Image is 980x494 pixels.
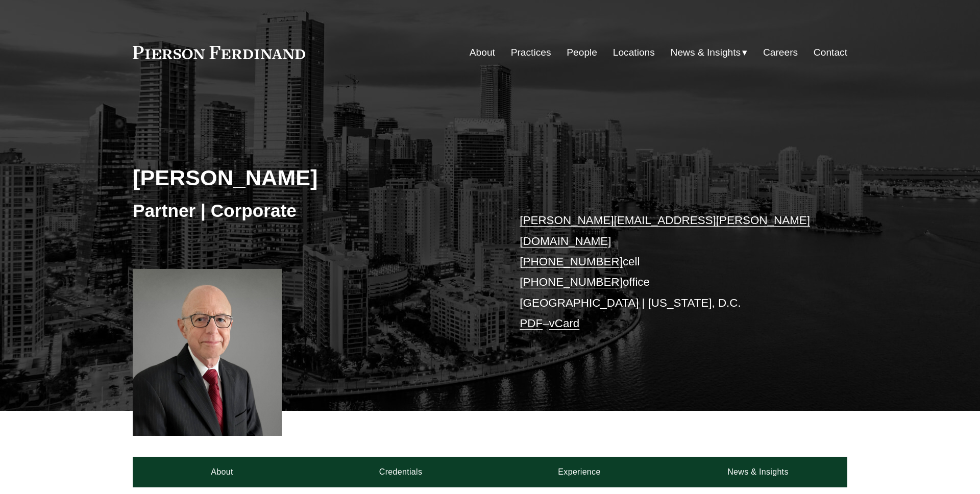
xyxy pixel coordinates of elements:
h2: [PERSON_NAME] [133,164,490,191]
a: Locations [613,43,655,62]
a: vCard [549,317,580,330]
a: Credentials [311,457,490,487]
a: About [470,43,495,62]
a: Careers [763,43,798,62]
a: folder dropdown [671,43,748,62]
a: People [567,43,597,62]
a: About [133,457,311,487]
a: [PERSON_NAME][EMAIL_ADDRESS][PERSON_NAME][DOMAIN_NAME] [520,214,810,247]
h3: Partner | Corporate [133,200,490,222]
a: [PHONE_NUMBER] [520,255,623,268]
a: PDF [520,317,543,330]
p: cell office [GEOGRAPHIC_DATA] | [US_STATE], D.C. – [520,210,817,334]
a: [PHONE_NUMBER] [520,276,623,288]
a: Experience [490,457,669,487]
span: News & Insights [671,44,741,62]
a: News & Insights [669,457,847,487]
a: Contact [814,43,847,62]
a: Practices [511,43,551,62]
